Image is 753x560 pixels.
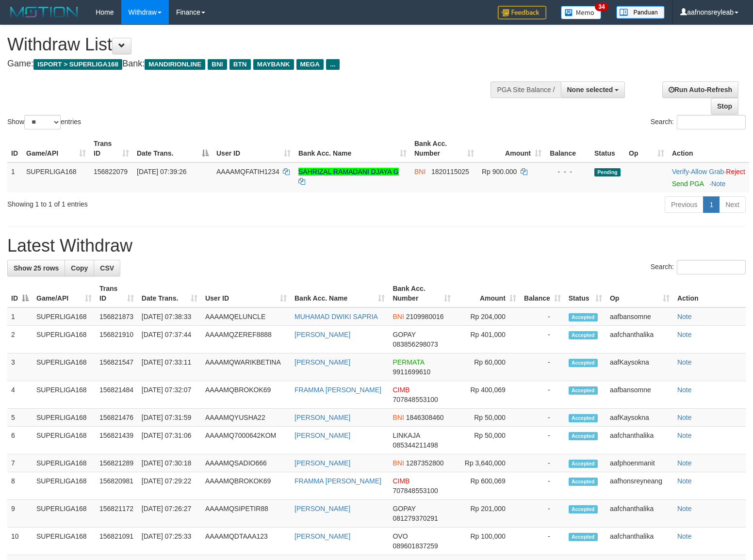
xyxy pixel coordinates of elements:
td: 10 [7,528,33,555]
td: 9 [7,500,33,528]
span: CIMB [393,386,409,394]
input: Search: [677,115,746,129]
a: Allow Grab [691,168,724,176]
td: - [520,307,565,326]
td: AAAAMQZEREF8888 [201,326,291,353]
div: PGA Site Balance / [491,81,560,98]
td: - [520,528,565,555]
th: Amount: activate to sort column ascending [478,135,545,162]
a: Note [677,477,692,485]
span: ISPORT > SUPERLIGA168 [33,59,122,70]
a: Run Auto-Refresh [662,81,738,98]
td: Rp 201,000 [455,500,520,528]
span: BNI [393,313,404,320]
div: - - - [549,167,587,176]
span: LINKAJA [393,432,420,439]
span: MEGA [296,59,324,70]
span: Accepted [569,505,598,513]
td: - [520,427,565,454]
th: Date Trans.: activate to sort column descending [133,135,213,162]
span: Copy 1820115025 to clipboard [431,168,469,176]
div: Showing 1 to 1 of 1 entries [7,195,307,209]
td: SUPERLIGA168 [33,500,96,528]
a: Note [711,180,726,188]
span: BNI [393,459,404,467]
label: Search: [651,115,746,129]
span: Accepted [569,359,598,367]
span: 34 [595,2,608,11]
td: 156821910 [96,326,138,353]
td: aafchanthalika [606,326,673,353]
td: 3 [7,353,33,381]
td: Rp 600,069 [455,472,520,500]
td: AAAAMQWARIKBETINA [201,353,291,381]
a: [PERSON_NAME] [295,532,350,540]
th: User ID: activate to sort column ascending [213,135,295,162]
td: AAAAMQYUSHA22 [201,409,291,427]
th: Date Trans.: activate to sort column ascending [138,280,201,307]
td: Rp 204,000 [455,307,520,326]
td: Rp 3,640,000 [455,454,520,472]
td: aafphoenmanit [606,454,673,472]
th: ID: activate to sort column descending [7,280,33,307]
td: [DATE] 07:37:44 [138,326,201,353]
span: Accepted [569,386,598,395]
td: [DATE] 07:31:59 [138,409,201,427]
th: Action [673,280,746,307]
td: Rp 50,000 [455,409,520,427]
span: ... [326,59,339,70]
td: 156821439 [96,427,138,454]
a: Note [677,532,692,540]
td: AAAAMQBROKOK69 [201,472,291,500]
span: GOPAY [393,505,415,512]
span: Copy [71,264,88,272]
span: [DATE] 07:39:26 [137,168,186,176]
td: 156821289 [96,454,138,472]
td: SUPERLIGA168 [33,409,96,427]
span: Accepted [569,432,598,440]
td: [DATE] 07:31:06 [138,427,201,454]
td: Rp 100,000 [455,528,520,555]
td: SUPERLIGA168 [33,472,96,500]
th: Trans ID: activate to sort column ascending [96,280,138,307]
img: panduan.png [616,6,665,19]
td: SUPERLIGA168 [22,162,90,192]
th: Action [668,135,749,162]
td: SUPERLIGA168 [33,427,96,454]
button: None selected [561,81,625,98]
td: SUPERLIGA168 [33,307,96,326]
label: Show entries [7,115,81,129]
td: - [520,353,565,381]
th: Op: activate to sort column ascending [606,280,673,307]
span: Copy 1846308460 to clipboard [406,414,444,421]
a: Next [719,196,746,213]
td: 8 [7,472,33,500]
span: 156822079 [94,168,128,176]
img: Button%20Memo.svg [561,6,602,19]
span: Copy 707848553100 to clipboard [393,396,438,403]
td: aafKaysokna [606,353,673,381]
a: Show 25 rows [7,260,65,276]
th: Bank Acc. Number: activate to sort column ascending [410,135,478,162]
span: MANDIRIONLINE [145,59,205,70]
a: Note [677,459,692,467]
a: Reject [726,168,745,176]
td: [DATE] 07:29:22 [138,472,201,500]
td: - [520,326,565,353]
td: 156821547 [96,353,138,381]
th: Balance [545,135,590,162]
a: Send PGA [672,180,704,188]
td: · · [668,162,749,192]
td: SUPERLIGA168 [33,326,96,353]
td: aafchanthalika [606,528,673,555]
span: Copy 707848553100 to clipboard [393,487,438,495]
th: Bank Acc. Name: activate to sort column ascending [295,135,410,162]
a: [PERSON_NAME] [295,459,350,467]
td: 156821873 [96,307,138,326]
span: BNI [414,168,426,176]
td: 156821091 [96,528,138,555]
td: 156821476 [96,409,138,427]
td: AAAAMQELUNCLE [201,307,291,326]
a: 1 [703,196,720,213]
th: Op: activate to sort column ascending [625,135,668,162]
